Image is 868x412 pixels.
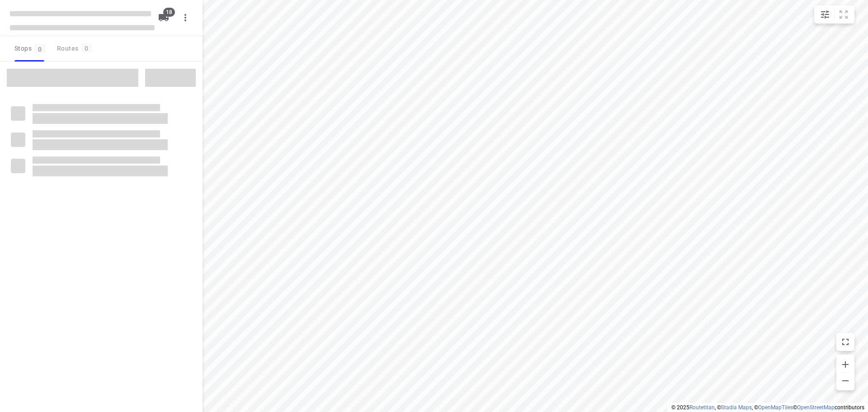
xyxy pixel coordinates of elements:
[689,404,715,411] a: Routetitan
[797,404,835,411] a: OpenStreetMap
[814,5,854,24] div: small contained button group
[758,404,793,411] a: OpenMapTiles
[671,404,864,411] li: © 2025 , © , © © contributors
[721,404,752,411] a: Stadia Maps
[816,5,834,24] button: Map settings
